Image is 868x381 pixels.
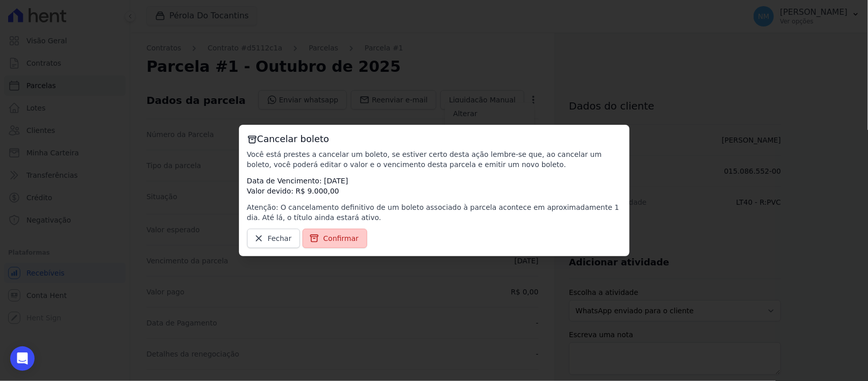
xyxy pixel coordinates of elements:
[247,149,621,170] p: Você está prestes a cancelar um boleto, se estiver certo desta ação lembre-se que, ao cancelar um...
[268,233,292,243] span: Fechar
[247,202,621,223] p: Atenção: O cancelamento definitivo de um boleto associado à parcela acontece em aproximadamente 1...
[247,229,301,248] a: Fechar
[247,176,621,196] p: Data de Vencimento: [DATE] Valor devido: R$ 9.000,00
[247,133,621,145] h3: Cancelar boleto
[303,229,368,248] a: Confirmar
[323,233,359,243] span: Confirmar
[10,346,35,371] div: Open Intercom Messenger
